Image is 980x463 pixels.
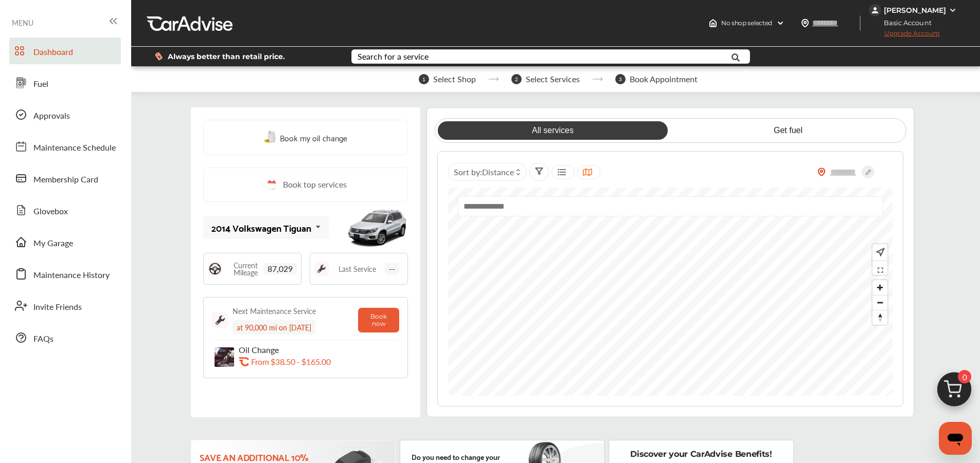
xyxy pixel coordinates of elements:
button: Zoom out [872,295,887,310]
span: Current Mileage [227,262,263,276]
img: location_vector_orange.38f05af8.svg [817,168,826,176]
p: Oil Change [239,345,352,355]
span: Maintenance Schedule [33,141,116,155]
img: jVpblrzwTbfkPYzPPzSLxeg0AAAAASUVORK5CYII= [869,4,881,16]
span: Always better than retail price. [168,53,285,60]
span: 2 [511,74,522,84]
span: FAQs [33,332,54,346]
span: 0 [958,370,971,383]
img: cart_icon.3d0951e8.svg [930,367,979,417]
div: [PERSON_NAME] [884,6,946,15]
div: at 90,000 mi on [DATE] [233,320,315,335]
img: oil-change-thumb.jpg [215,347,234,367]
a: Fuel [9,69,121,96]
button: Zoom in [872,280,887,295]
div: Search for a service [358,52,429,61]
img: oil-change.e5047c97.svg [264,131,277,144]
p: Discover your CarAdvise Benefits! [630,449,772,460]
img: maintenance_logo [314,262,329,276]
img: dollor_label_vector.a70140d1.svg [155,52,163,61]
span: -- [385,263,399,274]
span: 87,029 [263,263,297,274]
img: maintenance_logo [212,312,228,328]
img: stepper-arrow.e24c07c6.svg [488,77,499,81]
img: header-home-logo.8d720a4f.svg [709,19,717,27]
span: Distance [482,166,514,178]
img: steering_logo [208,262,222,276]
span: Maintenance History [33,269,110,282]
span: Reset bearing to north [872,310,887,325]
a: Membership Card [9,165,121,192]
span: Zoom out [872,295,887,310]
div: 2014 Volkswagen Tiguan [211,223,311,233]
a: Maintenance Schedule [9,133,121,160]
span: Book Appointment [630,75,698,84]
iframe: Button to launch messaging window [939,422,972,455]
a: My Garage [9,229,121,255]
img: WGsFRI8htEPBVLJbROoPRyZpYNWhNONpIPPETTm6eUC0GeLEiAAAAAElFTkSuQmCC [949,6,957,14]
span: Basic Account [870,17,939,28]
span: Book my oil change [280,131,347,144]
span: Glovebox [33,205,68,218]
img: header-down-arrow.9dd2ce7d.svg [776,19,785,27]
span: Dashboard [33,46,73,59]
a: Dashboard [9,38,121,64]
img: recenter.ce011a49.svg [874,247,885,258]
img: mobile_9150_st0640_046.jpg [346,205,408,251]
img: header-divider.bc55588e.svg [860,15,861,31]
p: Save an additional 10% [200,451,317,462]
span: 3 [615,74,626,84]
span: Select Services [526,75,580,84]
canvas: Map [448,188,893,396]
span: Fuel [33,78,48,91]
a: All services [438,121,667,140]
span: Select Shop [433,75,476,84]
span: Membership Card [33,173,98,187]
a: Glovebox [9,197,121,224]
img: cal_icon.0803b883.svg [264,178,278,191]
span: No shop selected [721,19,772,27]
a: FAQs [9,324,121,351]
div: Next Maintenance Service [233,306,316,316]
a: Maintenance History [9,261,121,287]
p: From $38.50 - $165.00 [251,357,330,366]
a: Approvals [9,101,121,128]
span: Last Service [338,265,376,272]
a: Invite Friends [9,292,121,319]
button: Book now [358,308,399,332]
span: Invite Friends [33,301,82,314]
img: stepper-arrow.e24c07c6.svg [592,77,603,81]
span: Sort by : [454,166,514,178]
span: 1 [419,74,429,84]
span: My Garage [33,237,73,250]
span: MENU [12,18,33,27]
span: Upgrade Account [869,29,940,42]
a: Get fuel [673,121,903,140]
img: location_vector.a44bc228.svg [801,19,809,27]
span: Book top services [283,178,347,191]
a: Book my oil change [264,131,347,144]
span: Approvals [33,109,70,123]
a: Book top services [203,168,408,202]
button: Reset bearing to north [872,310,887,325]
